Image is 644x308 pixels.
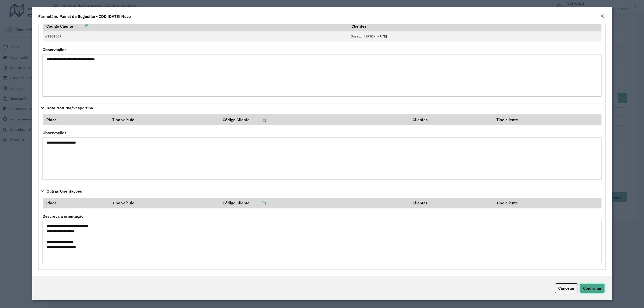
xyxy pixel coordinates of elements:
span: Outras Orientações [47,189,82,193]
th: Código Cliente [43,21,348,31]
a: Rota Noturna/Vespertina [38,104,606,112]
th: Clientes [348,21,601,31]
span: Cancelar [558,286,575,291]
th: Código Cliente [219,114,409,125]
div: Preservar Cliente - Devem ficar no buffer, não roteirizar [38,19,606,103]
th: Tipo veículo [109,198,219,208]
th: Clientes [409,198,493,208]
em: Fechar [600,14,604,18]
a: Copiar [73,24,89,29]
div: Rota Noturna/Vespertina [38,112,606,187]
button: Cancelar [555,283,578,293]
button: Close [599,13,606,20]
th: Código Cliente [219,198,409,208]
span: Confirmar [583,286,601,291]
th: Tipo cliente [493,114,601,125]
a: Copiar [250,200,266,205]
td: Queiroz [PERSON_NAME] [348,31,601,41]
a: Copiar [250,117,266,122]
label: Observações [43,47,66,53]
button: Confirmar [580,283,605,293]
div: Outras Orientações [38,195,606,270]
span: Rota Noturna/Vespertina [47,106,93,110]
th: Placa [43,114,109,125]
label: Observações [43,130,66,136]
td: 63802507 [43,31,348,41]
h4: Formulário Painel de Sugestão - CDD [DATE] Novo [38,13,131,19]
label: Descreva a orientação [43,213,84,219]
th: Placa [43,198,109,208]
th: Tipo veículo [109,114,219,125]
th: Clientes [409,114,493,125]
a: Outras Orientações [38,187,606,195]
th: Tipo cliente [493,198,601,208]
